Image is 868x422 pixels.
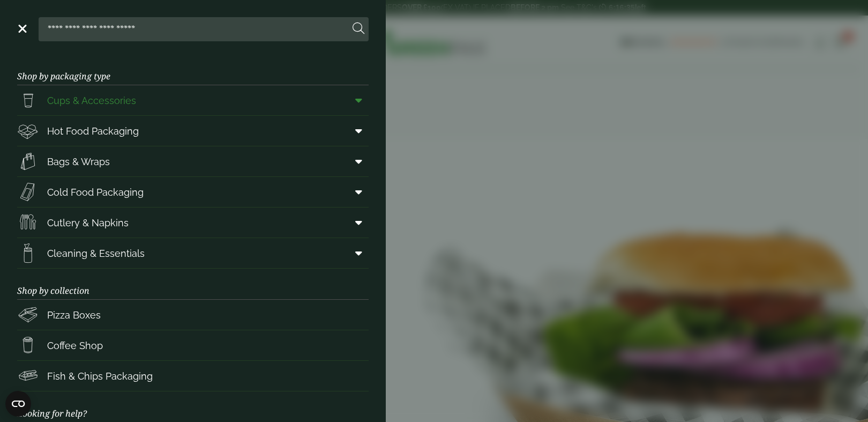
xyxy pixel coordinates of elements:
[17,120,39,142] img: Deli_box.svg
[17,116,369,146] a: Hot Food Packaging
[47,93,136,108] span: Cups & Accessories
[17,177,369,207] a: Cold Food Packaging
[17,181,39,203] img: Sandwich_box.svg
[17,85,369,115] a: Cups & Accessories
[47,216,129,230] span: Cutlery & Napkins
[17,242,39,264] img: open-wipe.svg
[17,54,369,85] h3: Shop by packaging type
[47,246,145,261] span: Cleaning & Essentials
[17,361,369,391] a: Fish & Chips Packaging
[17,90,39,111] img: PintNhalf_cup.svg
[47,154,110,169] span: Bags & Wraps
[5,391,31,417] button: Open CMP widget
[47,338,103,353] span: Coffee Shop
[17,208,369,238] a: Cutlery & Napkins
[47,308,101,322] span: Pizza Boxes
[17,269,369,300] h3: Shop by collection
[47,369,153,383] span: Fish & Chips Packaging
[17,300,369,330] a: Pizza Boxes
[17,335,39,356] img: HotDrink_paperCup.svg
[47,124,139,138] span: Hot Food Packaging
[17,212,39,233] img: Cutlery.svg
[17,151,39,172] img: Paper_carriers.svg
[17,365,39,387] img: FishNchip_box.svg
[47,185,144,199] span: Cold Food Packaging
[17,238,369,268] a: Cleaning & Essentials
[17,330,369,360] a: Coffee Shop
[17,146,369,176] a: Bags & Wraps
[17,304,39,325] img: Pizza_boxes.svg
